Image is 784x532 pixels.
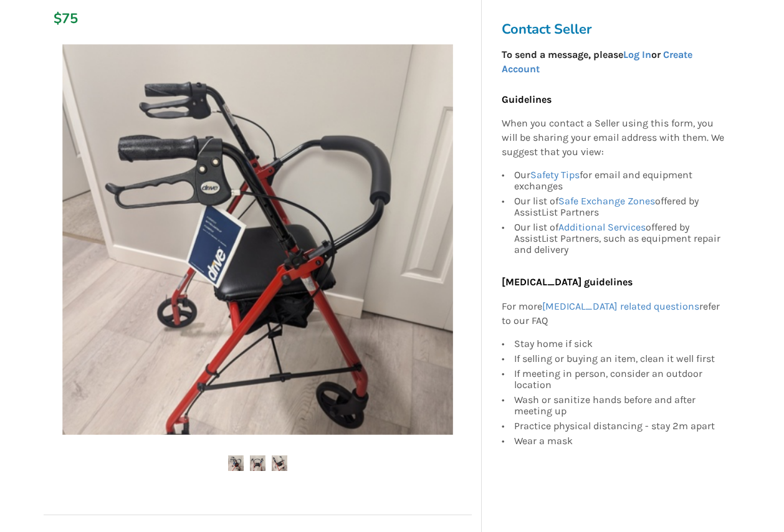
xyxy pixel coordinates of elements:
[502,21,731,38] h3: Contact Seller
[542,300,699,312] a: [MEDICAL_DATA] related questions
[502,93,552,105] b: Guidelines
[514,366,725,392] div: If meeting in person, consider an outdoor location
[502,300,725,328] p: For more refer to our FAQ
[228,455,244,471] img: drive 4-wheel folding aluminum rollator/walker with seat, backrest & handbrake, 32-37-in (81.3-94...
[514,220,725,255] div: Our list of offered by AssistList Partners, such as equipment repair and delivery
[54,10,60,27] div: $75
[502,117,725,160] p: When you contact a Seller using this form, you will be sharing your email address with them. We s...
[514,392,725,419] div: Wash or sanitize hands before and after meeting up
[514,434,725,447] div: Wear a mask
[502,276,633,288] b: [MEDICAL_DATA] guidelines
[530,169,580,181] a: Safety Tips
[272,455,287,471] img: drive 4-wheel folding aluminum rollator/walker with seat, backrest & handbrake, 32-37-in (81.3-94...
[623,49,651,60] a: Log In
[558,195,655,207] a: Safe Exchange Zones
[514,419,725,434] div: Practice physical distancing - stay 2m apart
[514,194,725,220] div: Our list of offered by AssistList Partners
[558,221,646,233] a: Additional Services
[250,455,265,471] img: drive 4-wheel folding aluminum rollator/walker with seat, backrest & handbrake, 32-37-in (81.3-94...
[514,338,725,351] div: Stay home if sick
[514,351,725,366] div: If selling or buying an item, clean it well first
[502,49,692,75] strong: To send a message, please or
[514,169,725,194] div: Our for email and equipment exchanges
